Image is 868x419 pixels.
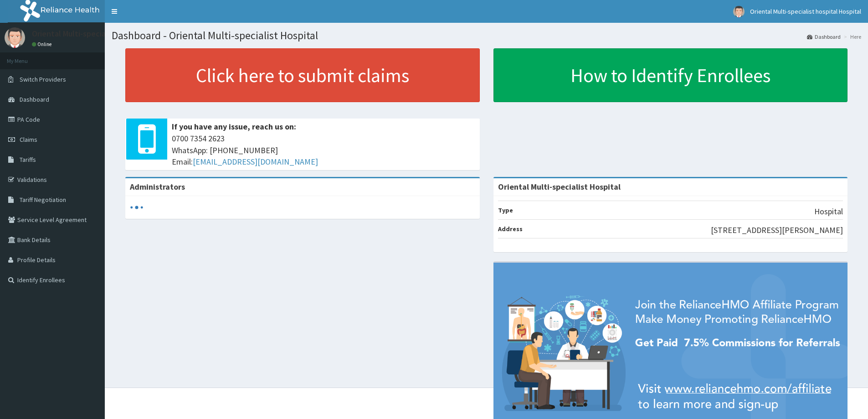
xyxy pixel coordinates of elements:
[20,155,36,164] span: Tariffs
[711,224,843,236] p: [STREET_ADDRESS][PERSON_NAME]
[493,48,848,102] a: How to Identify Enrollees
[32,30,180,38] p: Oriental Multi-specialist hospital Hospital
[32,41,54,47] a: Online
[733,6,745,17] img: User Image
[193,156,318,167] a: [EMAIL_ADDRESS][DOMAIN_NAME]
[807,33,841,41] a: Dashboard
[20,135,37,144] span: Claims
[112,30,861,41] h1: Dashboard - Oriental Multi-specialist Hospital
[172,121,296,132] b: If you have any issue, reach us on:
[20,75,66,83] span: Switch Providers
[20,95,49,103] span: Dashboard
[498,206,513,214] b: Type
[172,133,475,168] span: 0700 7354 2623 WhatsApp: [PHONE_NUMBER] Email:
[20,196,66,204] span: Tariff Negotiation
[5,27,25,48] img: User Image
[130,201,144,214] svg: audio-loading
[814,206,843,217] p: Hospital
[498,181,621,192] strong: Oriental Multi-specialist Hospital
[125,48,480,102] a: Click here to submit claims
[498,225,523,233] b: Address
[130,181,185,192] b: Administrators
[750,7,861,16] span: Oriental Multi-specialist hospital Hospital
[842,33,861,41] li: Here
